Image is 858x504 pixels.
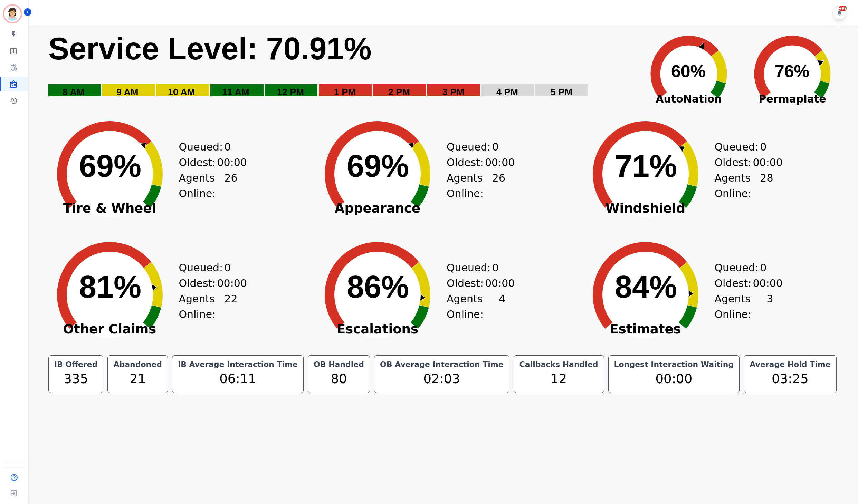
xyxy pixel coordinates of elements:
span: 4 [499,291,505,322]
span: 00:00 [217,275,247,291]
span: Windshield [576,205,715,212]
text: 81% [79,270,141,304]
span: 28 [760,170,773,201]
div: 03:25 [748,369,832,389]
div: Queued: [447,260,498,275]
div: IB Average Interaction Time [177,360,299,369]
text: Service Level: 70.91% [48,31,372,66]
span: 00:00 [753,155,782,170]
span: 0 [492,260,499,275]
div: Longest Interaction Waiting [613,360,735,369]
span: Tire & Wheel [41,205,179,212]
text: 11 AM [222,87,249,97]
div: Agents Online: [715,170,773,201]
span: 0 [492,139,499,155]
div: Oldest: [715,155,766,170]
span: 00:00 [485,275,515,291]
span: 00:00 [753,275,782,291]
div: 06:11 [177,369,299,389]
text: 3 PM [442,87,464,97]
div: 02:03 [379,369,505,389]
div: 80 [312,369,365,389]
div: Agents Online: [715,291,773,322]
div: +99 [839,6,847,11]
span: 0 [224,260,231,275]
text: 8 AM [63,87,85,97]
div: OB Handled [312,360,365,369]
text: 1 PM [334,87,356,97]
div: Queued: [715,260,766,275]
div: OB Average Interaction Time [379,360,505,369]
span: Permaplate [741,91,844,107]
div: Agents Online: [447,170,505,201]
div: Queued: [179,139,231,155]
span: 00:00 [217,155,247,170]
div: Agents Online: [447,291,505,322]
div: Abandoned [112,360,163,369]
svg: Service Level: 0% [48,30,633,108]
span: 26 [492,170,505,201]
text: 10 AM [168,87,195,97]
span: Other Claims [41,326,179,333]
div: Queued: [715,139,766,155]
text: 86% [347,270,409,304]
div: Queued: [447,139,498,155]
div: 00:00 [613,369,735,389]
div: Average Hold Time [748,360,832,369]
div: 12 [518,369,600,389]
span: 0 [224,139,231,155]
div: Oldest: [447,275,498,291]
span: 26 [224,170,237,201]
text: 5 PM [551,87,572,97]
div: IB Offered [53,360,99,369]
div: 21 [112,369,163,389]
span: 00:00 [485,155,515,170]
span: Estimates [576,326,715,333]
text: 69% [347,149,409,183]
span: 0 [760,260,766,275]
span: 0 [760,139,766,155]
div: Callbacks Handled [518,360,600,369]
span: Appearance [308,205,447,212]
span: 22 [224,291,237,322]
span: Escalations [308,326,447,333]
div: Agents Online: [179,170,238,201]
span: 3 [766,291,773,322]
text: 69% [79,149,141,183]
text: 76% [775,62,809,81]
text: 9 AM [116,87,139,97]
div: Oldest: [447,155,498,170]
text: 12 PM [277,87,304,97]
text: 60% [671,62,706,81]
img: Bordered avatar [4,6,21,22]
div: Agents Online: [179,291,238,322]
text: 2 PM [388,87,410,97]
div: Queued: [179,260,231,275]
text: 71% [615,149,677,183]
span: AutoNation [637,91,741,107]
div: 335 [53,369,99,389]
div: Oldest: [179,155,231,170]
div: Oldest: [715,275,766,291]
text: 84% [615,270,677,304]
div: Oldest: [179,275,231,291]
text: 4 PM [496,87,518,97]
